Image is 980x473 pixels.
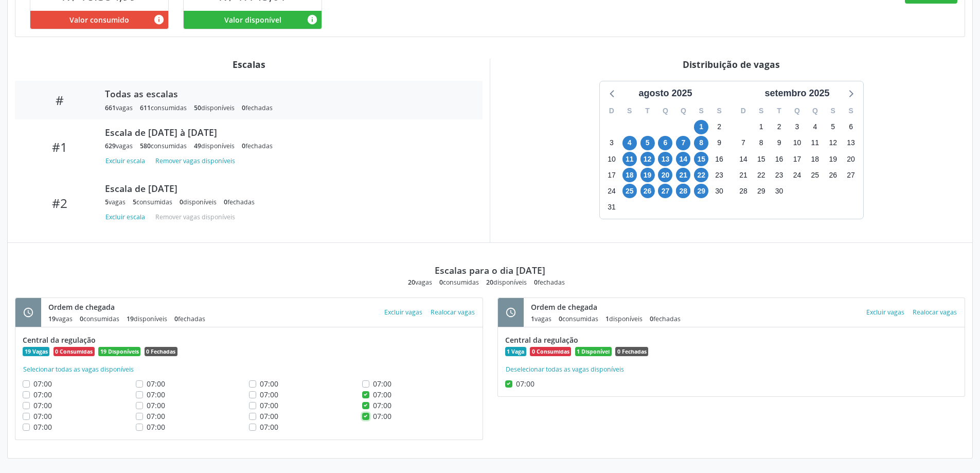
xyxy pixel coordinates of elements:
[638,103,656,119] div: T
[23,364,134,375] button: Selecionar todas as vagas disponíveis
[373,379,391,389] span: 07:00
[788,103,806,119] div: Q
[260,400,278,410] span: 07:00
[604,168,619,182] span: domingo, 17 de agosto de 2025
[712,120,726,134] span: sábado, 2 de agosto de 2025
[559,314,598,323] div: consumidas
[694,136,708,150] span: sexta-feira, 8 de agosto de 2025
[694,184,708,198] span: sexta-feira, 29 de agosto de 2025
[772,152,787,166] span: terça-feira, 16 de setembro de 2025
[48,302,212,312] div: Ordem de chegada
[736,168,751,182] span: domingo, 21 de setembro de 2025
[516,379,534,389] span: 07:00
[260,411,278,421] span: 07:00
[826,152,840,166] span: sexta-feira, 19 de setembro de 2025
[98,347,140,356] span: 19 Disponíveis
[603,103,621,119] div: D
[844,136,858,150] span: sábado, 13 de setembro de 2025
[772,120,787,134] span: terça-feira, 2 de setembro de 2025
[770,103,788,119] div: T
[147,422,165,432] span: 07:00
[754,152,769,166] span: segunda-feira, 15 de setembro de 2025
[242,103,273,112] div: fechadas
[505,335,958,345] div: Central da regulação
[640,152,655,166] span: terça-feira, 12 de agosto de 2025
[105,198,126,206] div: vagas
[33,422,52,432] span: 07:00
[760,86,833,100] div: setembro 2025
[559,314,562,323] span: 0
[534,278,538,287] span: 0
[307,14,318,25] i: Valor disponível para agendamentos feitos para este serviço
[676,168,690,182] span: quinta-feira, 21 de agosto de 2025
[33,390,52,399] span: 07:00
[531,314,551,323] div: vagas
[54,347,95,356] span: 0 Consumidas
[754,120,769,134] span: segunda-feira, 1 de setembro de 2025
[534,278,565,287] div: fechadas
[33,379,52,389] span: 07:00
[694,152,708,166] span: sexta-feira, 15 de agosto de 2025
[439,278,479,287] div: consumidas
[826,120,840,134] span: sexta-feira, 5 de setembro de 2025
[634,86,696,100] div: agosto 2025
[658,152,672,166] span: quarta-feira, 13 de agosto de 2025
[752,103,770,119] div: S
[105,183,468,194] div: Escala de [DATE]
[174,314,178,323] span: 0
[790,120,804,134] span: quarta-feira, 3 de setembro de 2025
[194,142,235,150] div: disponíveis
[486,278,527,287] div: disponíveis
[105,88,468,99] div: Todas as escalas
[153,14,165,25] i: Valor consumido por agendamentos feitos para este serviço
[147,400,165,410] span: 07:00
[736,152,751,166] span: domingo, 14 de setembro de 2025
[640,136,655,150] span: terça-feira, 5 de agosto de 2025
[147,390,165,399] span: 07:00
[15,59,483,70] div: Escalas
[712,136,726,150] span: sábado, 9 de agosto de 2025
[140,103,187,112] div: consumidas
[180,198,183,206] span: 0
[650,314,653,323] span: 0
[194,103,235,112] div: disponíveis
[658,136,672,150] span: quarta-feira, 6 de agosto de 2025
[242,103,245,112] span: 0
[622,136,637,150] span: segunda-feira, 4 de agosto de 2025
[531,302,688,312] div: Ordem de chegada
[676,136,690,150] span: quinta-feira, 7 de agosto de 2025
[622,152,637,166] span: segunda-feira, 11 de agosto de 2025
[408,278,432,287] div: vagas
[180,198,217,206] div: disponíveis
[862,305,908,319] button: Excluir vagas
[656,103,674,119] div: Q
[140,142,151,150] span: 580
[736,136,751,150] span: domingo, 7 de setembro de 2025
[808,168,822,182] span: quinta-feira, 25 de setembro de 2025
[676,184,690,198] span: quinta-feira, 28 de agosto de 2025
[826,168,840,182] span: sexta-feira, 26 de setembro de 2025
[754,136,769,150] span: segunda-feira, 8 de setembro de 2025
[147,411,165,421] span: 07:00
[105,198,109,206] span: 5
[712,168,726,182] span: sábado, 23 de agosto de 2025
[824,103,842,119] div: S
[754,184,769,198] span: segunda-feira, 29 de setembro de 2025
[105,210,149,224] button: Excluir escala
[373,411,391,421] span: 07:00
[844,120,858,134] span: sábado, 6 de setembro de 2025
[605,314,643,323] div: disponíveis
[844,152,858,166] span: sábado, 20 de setembro de 2025
[373,390,391,399] span: 07:00
[426,305,479,319] button: Realocar vagas
[808,120,822,134] span: quinta-feira, 4 de setembro de 2025
[105,127,468,138] div: Escala de [DATE] à [DATE]
[604,152,619,166] span: domingo, 10 de agosto de 2025
[497,59,965,70] div: Distribuição de vagas
[373,400,391,410] span: 07:00
[908,305,961,319] button: Realocar vagas
[505,364,625,375] button: Deselecionar todas as vagas disponíveis
[808,152,822,166] span: quinta-feira, 18 de setembro de 2025
[23,335,475,345] div: Central da regulação
[808,136,822,150] span: quinta-feira, 11 de setembro de 2025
